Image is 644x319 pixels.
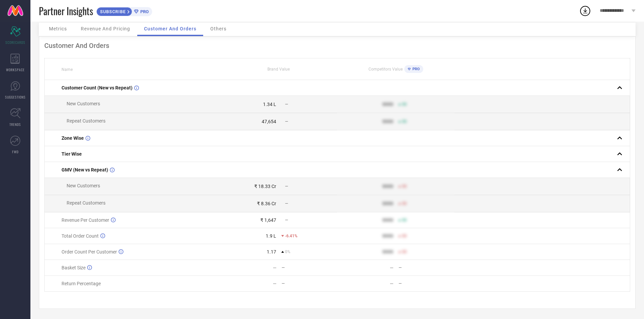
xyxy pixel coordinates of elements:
span: Revenue Per Customer [62,217,109,223]
span: Basket Size [62,265,86,270]
div: Customer And Orders [44,42,630,50]
span: Competitors Value [368,67,403,72]
div: 9999 [382,217,393,223]
span: Revenue And Pricing [81,26,130,31]
span: SCORECARDS [5,40,25,45]
span: — [285,218,288,222]
span: Order Count Per Customer [62,249,117,255]
div: — [399,265,454,270]
div: 9999 [382,102,393,107]
span: 50 [402,184,407,189]
span: Repeat Customers [67,118,105,124]
span: SUGGESTIONS [5,95,26,100]
div: — [273,265,277,270]
div: ₹ 8.36 Cr [257,201,276,206]
span: Tier Wise [62,151,82,157]
div: 9999 [382,119,393,124]
div: 47,654 [262,119,276,124]
span: — [285,119,288,124]
a: SUBSCRIBEPRO [96,5,152,16]
span: Repeat Customers [67,200,105,206]
span: Zone Wise [62,135,84,141]
span: Metrics [49,26,67,31]
span: 50 [402,234,407,238]
span: New Customers [67,183,100,188]
div: ₹ 18.33 Cr [254,184,276,189]
span: 50 [402,119,407,124]
span: 50 [402,218,407,222]
div: — [282,281,337,286]
div: — [390,281,393,286]
div: ₹ 1,647 [260,217,276,223]
span: — [285,102,288,107]
span: 50 [402,249,407,254]
span: WORKSPACE [6,67,25,72]
div: 1.34 L [263,102,276,107]
div: — [273,281,277,286]
span: Customer Count (New vs Repeat) [62,85,133,90]
span: 0% [285,249,290,254]
span: PRO [139,9,149,14]
span: FWD [12,149,19,154]
div: — [390,265,393,270]
div: — [282,265,337,270]
span: 50 [402,201,407,206]
div: 9999 [382,201,393,206]
div: 9999 [382,184,393,189]
div: 1.17 [267,249,276,255]
span: GMV (New vs Repeat) [62,167,108,172]
span: TRENDS [9,122,21,127]
span: New Customers [67,101,100,106]
span: — [285,201,288,206]
span: Partner Insights [39,4,93,18]
span: SUBSCRIBE [97,9,127,14]
span: Name [62,67,73,72]
span: Total Order Count [62,233,99,239]
div: 1.9 L [266,233,276,239]
span: Brand Value [267,67,290,72]
span: Return Percentage [62,281,101,286]
span: -6.41% [285,234,297,238]
span: Customer And Orders [144,26,196,31]
div: Open download list [579,5,591,17]
span: 50 [402,102,407,107]
div: 9999 [382,233,393,239]
span: — [285,184,288,189]
div: 9999 [382,249,393,255]
span: PRO [411,67,420,71]
div: — [399,281,454,286]
span: Others [210,26,226,31]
